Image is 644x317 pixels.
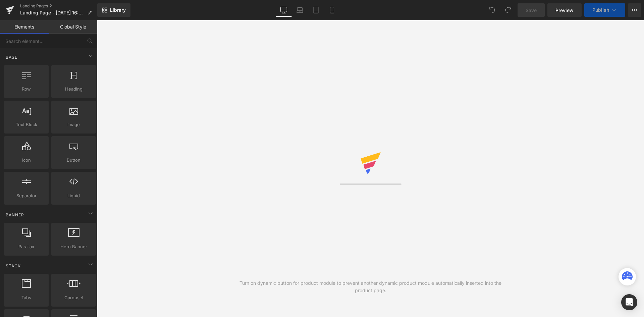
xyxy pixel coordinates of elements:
a: Landing Pages [20,3,97,9]
span: Stack [5,263,21,269]
a: Laptop [292,3,308,17]
span: Heading [53,86,94,93]
a: Tablet [308,3,324,17]
span: Text Block [6,121,47,128]
span: Base [5,54,18,60]
span: Row [6,86,47,93]
span: Preview [555,7,574,14]
span: Parallax [6,243,47,250]
a: Mobile [324,3,340,17]
span: Library [110,7,126,13]
span: Save [526,7,537,14]
button: Publish [584,3,625,17]
span: Carousel [53,294,94,301]
a: Desktop [276,3,292,17]
a: Preview [547,3,582,17]
span: Hero Banner [53,243,94,250]
div: Open Intercom Messenger [621,294,637,310]
a: New Library [97,3,130,17]
button: Redo [501,3,515,17]
span: Liquid [53,192,94,199]
span: Banner [5,212,25,218]
div: Turn on dynamic button for product module to prevent another dynamic product module automatically... [234,279,507,294]
span: Image [53,121,94,128]
span: Tabs [6,294,47,301]
span: Icon [6,157,47,164]
button: Undo [485,3,499,17]
button: More [628,3,641,17]
span: Button [53,157,94,164]
span: Landing Page - [DATE] 16:16:02 [20,10,85,15]
span: Publish [592,7,609,13]
a: Global Style [49,20,97,34]
span: Separator [6,192,47,199]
